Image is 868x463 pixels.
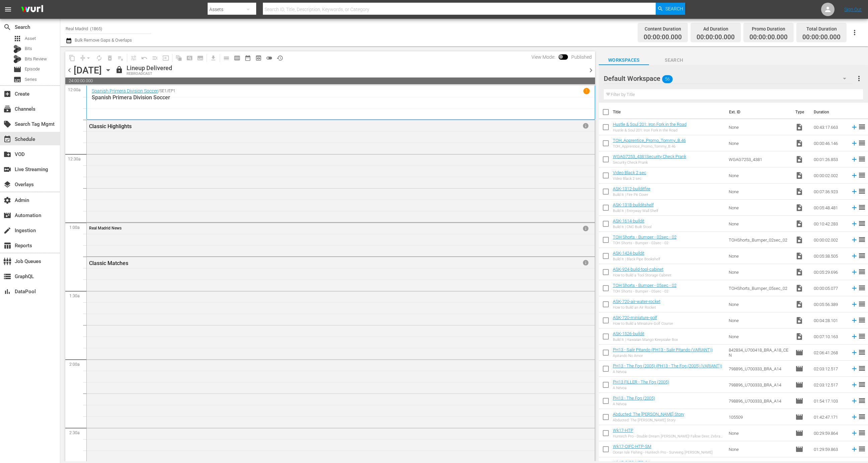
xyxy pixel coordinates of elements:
a: Spanish Primera Division Soccer [92,88,158,94]
td: 00:29:59.864 [811,425,848,441]
span: Real Madrid News [89,226,122,230]
div: Ocean Isle Fishing - Huntech Pro - Surviving [PERSON_NAME] [613,450,713,455]
td: 00:07:10.163 [811,328,848,345]
svg: Add to Schedule [851,413,858,421]
span: Download as CSV [206,51,219,64]
svg: Add to Schedule [851,123,858,131]
svg: Add to Schedule [851,397,858,405]
td: 02:03:12.517 [811,377,848,393]
div: Build It | Hawaiian Mango Keepsake Box [613,338,678,342]
span: reorder [858,236,866,244]
div: Classic Highlights [89,123,552,130]
span: Bulk Remove Gaps & Overlaps [74,38,132,43]
div: Apitando No Amor [613,354,713,358]
span: calendar_view_week_outlined [234,55,240,61]
span: Copy Lineup [67,53,77,63]
span: date_range_outlined [244,55,251,61]
svg: Add to Schedule [851,172,858,179]
span: history_outlined [277,55,283,61]
button: Search [656,3,685,15]
svg: Add to Schedule [851,446,858,453]
span: Clear Lineup [115,53,126,63]
span: Admin [3,196,11,204]
span: Select an event to delete [104,53,115,63]
span: toggle_off [266,55,273,61]
div: Bits [13,45,21,53]
td: 01:54:17.103 [811,393,848,409]
span: Overlays [3,181,11,189]
span: 56 [662,72,673,86]
span: 00:00:00.000 [802,34,841,41]
div: Security Check Prank [613,160,686,165]
td: None [726,264,793,280]
span: Channels [3,105,11,113]
span: Fill episodes with ad slates [150,53,160,63]
div: A Névoa [613,370,722,374]
span: reorder [858,397,866,405]
div: Lineup Delivered [127,64,172,72]
a: ASK-1424-buildit [613,251,644,256]
span: Search [665,3,683,15]
th: Title [613,103,725,121]
span: reorder [858,413,866,421]
td: 00:10:42.283 [811,216,848,232]
span: Search Tag Mgmt [3,120,11,128]
div: How to Build a Tool Storage Cabinet [613,273,671,277]
span: 00:00:00.000 [697,34,735,41]
img: ans4CAIJ8jUAAAAAAAAAAAAAAAAAAAAAAAAgQb4GAAAAAAAAAAAAAAAAAAAAAAAAJMjXAAAAAAAAAAAAAAAAAAAAAAAAgAT5G... [16,2,48,17]
a: TOH_Apprentice_Promo_Tommy_B.46 [613,138,686,143]
span: Episode [795,429,803,437]
span: chevron_right [587,66,595,74]
div: Build It | Entryway Wall Shelf [613,209,658,213]
span: reorder [858,187,866,195]
td: TOHShorts_Bumper_02sec_02 [726,232,793,248]
td: 00:07:36.923 [811,184,848,200]
span: Video [795,188,803,196]
span: Refresh All Search Blocks [171,51,184,64]
span: reorder [858,252,866,260]
div: A Névoa [613,402,655,406]
span: reorder [858,429,866,437]
a: PH13 - The Fog (2005) [613,396,655,401]
td: WGAG7253_4381 [726,151,793,167]
span: info [582,225,589,232]
div: REBROADCAST [127,72,172,76]
span: Video [795,284,803,292]
div: [DATE] [74,65,102,76]
span: 24 hours Lineup View is OFF [264,53,275,63]
span: Customize Events [126,51,139,64]
span: Job Queues [3,257,11,265]
svg: Add to Schedule [851,204,858,211]
span: Schedule [3,135,11,143]
span: preview_outlined [255,55,262,61]
span: Asset [25,35,36,42]
span: Episode [13,65,21,73]
div: Build It | CNC Built Stool [613,225,651,229]
span: 00:00:00.000 [644,34,682,41]
span: chevron_left [65,66,74,74]
td: 00:04:28.101 [811,312,848,328]
span: Day Calendar View [219,51,232,64]
td: 798896_U700333_BRA_A14 [726,393,793,409]
span: Episode [795,413,803,421]
span: more_vert [855,74,863,83]
div: TOH Shorts - Bumper - 05sec - 02 [613,289,676,294]
td: 00:01:26.853 [811,151,848,167]
span: Revert to Primary Episode [139,53,150,63]
svg: Add to Schedule [851,252,858,260]
td: 842834_U700418_BRA_A18_CEN [726,345,793,361]
div: Promo Duration [749,24,788,34]
td: 01:42:47.171 [811,409,848,425]
p: EP1 [168,89,175,93]
span: 24:00:00.000 [65,78,595,84]
p: 1 [585,89,588,93]
a: WGAG7253_4381Security Check Prank [613,154,686,159]
svg: Add to Schedule [851,301,858,308]
div: How to Build a Miniature Golf Course [613,321,673,326]
span: Video [795,123,803,131]
span: reorder [858,203,866,211]
span: Episode [795,349,803,357]
td: None [726,296,793,312]
span: reorder [858,300,866,308]
p: Spanish Primera Division Soccer [92,94,590,101]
